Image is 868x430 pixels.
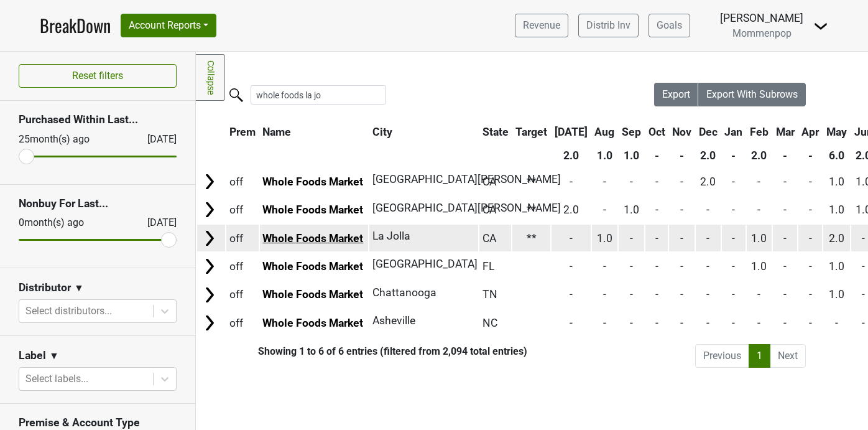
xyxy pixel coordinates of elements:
th: 1.0 [592,144,618,167]
span: - [835,317,838,329]
span: - [757,175,760,188]
th: State: activate to sort column ascending [479,121,512,143]
th: Name: activate to sort column ascending [260,121,368,143]
div: [DATE] [136,215,177,230]
th: - [773,144,798,167]
span: - [706,288,709,301]
button: Account Reports [121,14,216,37]
a: Whole Foods Market [262,288,363,301]
span: - [757,317,760,329]
td: off [226,281,259,308]
span: - [706,203,709,216]
span: 1.0 [829,203,844,216]
span: - [809,288,812,301]
span: - [862,260,865,273]
span: TN [482,288,497,301]
span: Name [262,126,291,138]
a: Whole Foods Market [262,260,363,273]
span: - [603,203,606,216]
span: - [680,317,683,329]
span: - [757,203,760,216]
th: Target: activate to sort column ascending [512,121,550,143]
span: 2.0 [829,232,844,245]
span: NC [482,317,497,329]
span: - [809,203,812,216]
th: Jan: activate to sort column ascending [722,121,746,143]
a: Whole Foods Market [262,203,363,216]
span: - [655,317,658,329]
button: Reset filters [19,64,177,88]
th: Jul: activate to sort column ascending [552,121,591,143]
img: Arrow right [200,286,219,304]
a: Whole Foods Market [262,317,363,329]
th: City: activate to sort column ascending [369,121,472,143]
td: off [226,197,259,223]
span: - [706,232,709,245]
span: - [655,175,658,188]
span: Mommenpop [732,27,792,39]
span: 2.0 [700,175,716,188]
span: - [732,288,735,301]
th: 1.0 [619,144,644,167]
span: - [570,175,573,188]
span: - [862,288,865,301]
span: Asheville [372,314,415,327]
td: off [226,253,259,279]
span: [GEOGRAPHIC_DATA] [372,258,478,270]
span: - [570,288,573,301]
span: Export With Subrows [706,88,798,100]
span: - [809,317,812,329]
img: Dropdown Menu [813,19,828,34]
th: 2.0 [747,144,772,167]
span: Export [662,88,690,100]
span: 1.0 [829,288,844,301]
span: - [862,232,865,245]
span: - [809,175,812,188]
a: Whole Foods Market [262,232,363,245]
span: La Jolla [372,230,410,242]
span: - [809,260,812,273]
span: - [680,232,683,245]
span: - [783,260,787,273]
h3: Nonbuy For Last... [19,197,177,210]
th: Sep: activate to sort column ascending [619,121,644,143]
a: Collapse [196,54,225,101]
span: - [783,232,787,245]
div: 25 month(s) ago [19,132,118,147]
span: - [732,317,735,329]
span: Target [515,126,547,138]
td: off [226,225,259,251]
span: - [680,175,683,188]
span: - [655,232,658,245]
span: - [680,203,683,216]
span: - [680,288,683,301]
span: [GEOGRAPHIC_DATA][PERSON_NAME] [372,173,561,185]
img: Arrow right [200,172,219,191]
div: Showing 1 to 6 of 6 entries (filtered from 2,094 total entries) [196,345,527,357]
span: 1.0 [751,232,767,245]
span: CA [482,203,496,216]
a: BreakDown [40,12,111,39]
a: Revenue [515,14,568,37]
span: - [732,232,735,245]
button: Export With Subrows [698,83,806,106]
span: - [655,203,658,216]
span: - [655,288,658,301]
span: - [783,288,787,301]
div: 0 month(s) ago [19,215,118,230]
span: - [732,175,735,188]
th: - [645,144,668,167]
span: Chattanooga [372,286,436,299]
button: Export [654,83,699,106]
div: [PERSON_NAME] [720,10,803,26]
span: [GEOGRAPHIC_DATA][PERSON_NAME] [372,202,561,214]
img: Arrow right [200,257,219,276]
h3: Label [19,349,46,362]
div: [DATE] [136,132,177,147]
span: CA [482,175,496,188]
span: - [706,260,709,273]
span: FL [482,260,494,273]
span: - [603,260,606,273]
th: Aug: activate to sort column ascending [592,121,618,143]
th: 2.0 [552,144,591,167]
